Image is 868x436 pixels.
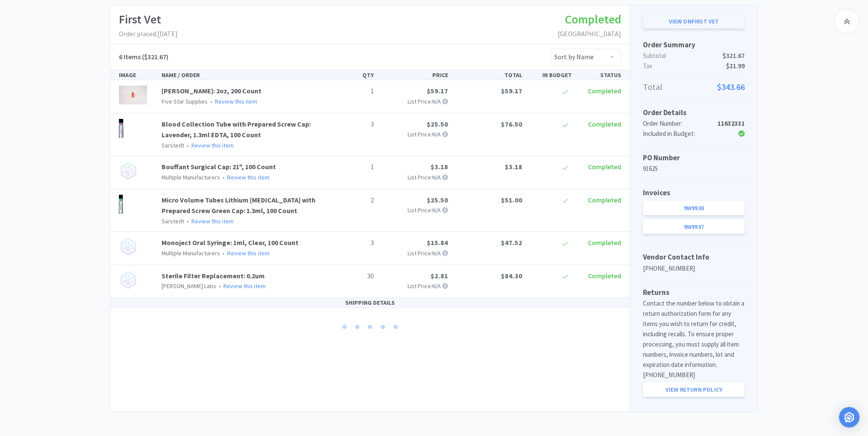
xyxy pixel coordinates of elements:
[119,271,138,289] img: no_image.png
[162,238,298,247] a: Monoject Oral Syringe: 1ml, Clear, 100 Count
[381,205,448,215] p: List Price: N/A
[119,162,138,180] img: no_image.png
[162,98,208,105] span: Five Star Supplies
[643,80,745,94] p: Total
[643,14,745,29] a: View onFirst Vet
[119,119,123,138] img: a126359f6d854fcca3be1f0e927fc991_42510.jpeg
[718,119,745,127] strong: 11632331
[119,52,141,61] span: 6 Items
[328,70,377,80] div: QTY
[381,97,448,106] p: List Price: N/A
[643,187,745,199] h5: Invoices
[119,29,178,40] p: Order placed: [DATE]
[558,29,621,40] p: [GEOGRAPHIC_DATA]
[588,120,621,128] span: Completed
[643,39,745,51] h5: Order Summary
[381,130,448,139] p: List Price: N/A
[643,107,745,118] h5: Order Details
[427,238,448,247] span: $15.84
[158,70,328,80] div: NAME / ORDER
[227,173,269,181] a: Review this item
[331,119,374,130] p: 3
[331,162,374,173] p: 1
[427,87,448,95] span: $59.17
[381,281,448,291] p: List Price: N/A
[643,251,745,263] h5: Vendor Contact Info
[565,12,621,27] span: Completed
[643,118,711,129] div: Order Number:
[119,237,138,256] img: no_image.png
[588,238,621,247] span: Completed
[431,271,448,280] span: $2.81
[643,164,745,174] p: 91625
[331,271,374,282] p: 30
[162,249,220,257] span: Multiple Manufacturers
[377,70,451,80] div: PRICE
[431,162,448,171] span: $3.18
[501,271,522,280] span: $84.30
[643,371,695,379] span: [PHONE_NUMBER]
[501,196,522,204] span: $51.00
[162,173,220,181] span: Multiple Manufacturers
[588,196,621,204] span: Completed
[119,86,147,104] img: dddbece54bfa4dbe9cea66c42b9349bc_205144.jpeg
[162,120,311,139] a: Blood Collection Tube with Prepared Screw Cap: Lavender, 1.3ml EDTA, 100 Count
[162,162,276,171] a: Bouffant Surgical Cap: 21", 100 Count
[643,298,745,370] p: Contact the number below to obtain a return authorization form for any items you wish to return f...
[505,162,522,171] span: $3.18
[191,141,234,149] a: Review this item
[223,282,266,290] a: Review this item
[217,282,222,290] span: •
[331,86,374,97] p: 1
[331,195,374,206] p: 2
[162,282,216,290] span: [PERSON_NAME] Labs
[643,287,745,298] h5: Returns
[116,70,158,80] div: IMAGE
[717,80,745,94] span: $343.66
[643,201,745,215] a: 9W9938
[643,152,745,164] h5: PO Number
[119,52,168,63] h5: ($321.67)
[643,382,745,397] a: View Return Policy
[381,248,448,258] p: List Price: N/A
[162,271,265,280] a: Sterile Filter Replacement: 0.2um
[451,70,526,80] div: TOTAL
[191,217,234,225] a: Review this item
[215,98,257,105] a: Review this item
[162,141,184,149] span: Sarstedt
[427,120,448,128] span: $25.50
[723,51,745,61] span: $321.67
[588,87,621,95] span: Completed
[726,61,745,71] span: $21.99
[185,217,190,225] span: •
[501,120,522,128] span: $76.50
[643,129,711,139] div: Included in Budget:
[526,70,575,80] div: IN BUDGET
[119,10,178,29] h1: First Vet
[331,237,374,248] p: 3
[501,87,522,95] span: $59.17
[221,173,226,181] span: •
[227,249,269,257] a: Review this item
[588,271,621,280] span: Completed
[209,98,214,105] span: •
[575,70,625,80] div: STATUS
[162,217,184,225] span: Sarstedt
[119,195,123,214] img: 5a468accc8d944dfbdc33a946da77177_42515.jpeg
[162,196,315,215] a: Micro Volume Tubes Lithium [MEDICAL_DATA] with Prepared Screw Green Cap: 1.3ml, 100 Count
[110,298,630,308] div: SHIPPING DETAILS
[162,87,261,95] a: [PERSON_NAME]: 2oz, 200 Count
[643,263,745,274] p: [PHONE_NUMBER]
[643,219,745,234] a: 9W9937
[501,238,522,247] span: $47.52
[381,173,448,182] p: List Price: N/A
[588,162,621,171] span: Completed
[643,51,745,61] p: Subtotal
[643,61,745,71] p: Tax
[185,141,190,149] span: •
[221,249,226,257] span: •
[839,407,859,427] div: Open Intercom Messenger
[427,196,448,204] span: $25.50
